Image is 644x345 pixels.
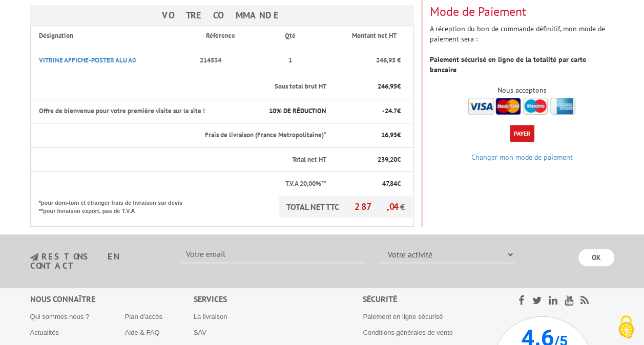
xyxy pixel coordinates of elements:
a: Paiement en ligne sécurisé [363,313,443,320]
p: *pour dom-tom et étranger frais de livraison sur devis **pour livraison export, pas de T.V.A [39,196,193,215]
p: Désignation [39,31,188,41]
button: Cookies (fenêtre modale) [608,310,644,345]
p: € [336,179,400,189]
a: La livraison [194,313,227,320]
span: 47,84 [382,179,397,188]
a: Qui sommes nous ? [30,313,90,320]
span: 10 [269,106,276,115]
p: - € [336,106,400,116]
img: accepted.png [468,98,575,115]
p: % DE RÉDUCTION [254,106,327,116]
input: Votre email [180,246,364,263]
p: Référence [197,31,245,41]
p: 214534 [197,51,245,71]
span: 246,95 [378,82,397,91]
div: Nous acceptons [430,85,614,95]
a: Conditions générales de vente [363,329,453,336]
th: Sous total brut HT [30,75,327,99]
button: Payer [510,125,534,142]
p: Montant net HT [336,31,412,41]
p: TOTAL NET TTC € [279,196,412,218]
div: Services [194,293,363,305]
span: 24.7 [385,106,397,115]
a: Aide & FAQ [125,329,160,336]
h3: restons en contact [30,252,165,270]
p: T.V.A 20,00%** [39,179,327,189]
a: Actualités [30,329,59,336]
th: Frais de livraison (France Metropolitaine)* [30,123,327,148]
th: Offre de bienvenue pour votre première visite sur le site ! [30,99,246,123]
a: SAV [194,329,206,336]
p: € [336,82,400,92]
h3: Mode de Paiement [430,5,614,18]
p: 1 [254,56,327,66]
a: VITRINE AFFICHE-POSTER ALU A0 [39,56,136,64]
h3: Votre Commande [30,5,414,26]
div: Nous connaître [30,293,194,305]
img: Cookies (fenêtre modale) [613,314,639,340]
div: Sécurité [363,293,491,305]
a: Plan d'accès [125,313,162,320]
a: Changer mon mode de paiement [471,153,573,162]
p: € [336,155,400,165]
span: 16,95 [381,131,397,139]
p: Qté [254,31,327,41]
span: 287,04 [355,201,400,212]
p: € [336,131,400,140]
strong: Paiement sécurisé en ligne de la totalité par carte bancaire [430,55,586,74]
span: 239,20 [378,155,397,164]
input: OK [578,249,614,266]
img: newsletter.jpg [30,253,38,262]
p: 246,95 € [336,56,400,66]
th: Total net HT [30,147,327,172]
